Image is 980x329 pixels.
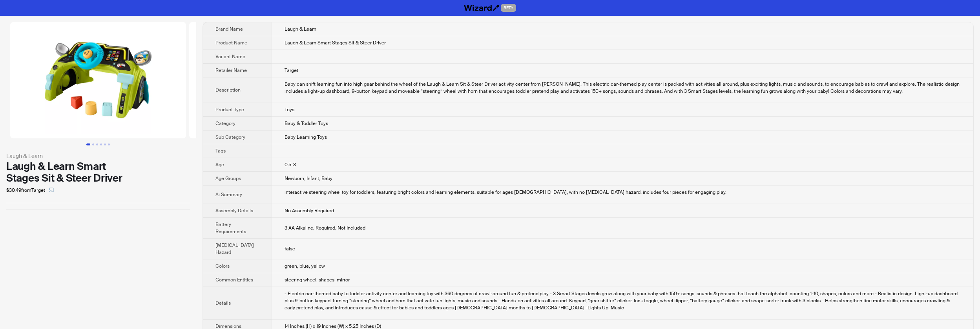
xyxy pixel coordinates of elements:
span: Baby Learning Toys [285,134,327,140]
span: Baby & Toddler Toys [285,120,328,127]
span: Laugh & Learn [285,26,316,32]
button: Go to slide 6 [108,143,110,145]
span: Details [215,300,231,306]
span: Battery Requirements [215,221,246,235]
span: 3 AA Alkaline, Required, Not Included [285,225,365,231]
div: interactive steering wheel toy for toddlers, featuring bright colors and learning elements. suita... [285,189,961,196]
button: Go to slide 2 [92,143,94,145]
button: Go to slide 5 [104,143,106,145]
span: Laugh & Learn Smart Stages Sit & Steer Driver [285,40,386,46]
span: Product Name [215,40,247,46]
div: - Electric car-themed baby to toddler activity center and learning toy with 360 degrees of crawl-... [285,290,961,311]
span: select [49,187,54,192]
span: Category [215,120,235,127]
span: No Assembly Required [285,208,334,214]
span: green, blue, yellow [285,263,325,269]
span: Colors [215,263,230,269]
span: Common Entities [215,277,253,283]
span: Target [285,67,298,74]
button: Go to slide 1 [86,143,90,145]
span: steering wheel, shapes, mirror [285,277,350,283]
span: Brand Name [215,26,243,32]
span: Newborn, Infant, Baby [285,175,332,182]
span: Toys [285,107,294,113]
div: Laugh & Learn [6,152,190,160]
span: Assembly Details [215,208,253,214]
span: Ai Summary [215,191,242,198]
span: [MEDICAL_DATA] Hazard [215,242,254,255]
img: Laugh & Learn Smart Stages Sit & Steer Driver image 1 [10,22,186,138]
span: false [285,246,295,252]
div: Baby can shift learning fun into high gear behind the wheel of the Laugh & Learn Sit & Steer Driv... [285,81,961,95]
span: Age Groups [215,175,241,182]
span: Retailer Name [215,67,247,74]
span: BETA [501,4,516,12]
span: Variant Name [215,53,245,60]
span: Tags [215,148,226,154]
button: Go to slide 4 [100,143,102,145]
img: Laugh & Learn Smart Stages Sit & Steer Driver image 2 [189,22,365,138]
span: Description [215,87,241,93]
span: Sub Category [215,134,245,140]
span: Product Type [215,107,244,113]
div: $30.49 from Target [6,184,190,197]
span: Age [215,162,224,168]
span: 0.5-3 [285,162,296,168]
button: Go to slide 3 [96,143,98,145]
div: Laugh & Learn Smart Stages Sit & Steer Driver [6,160,190,184]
